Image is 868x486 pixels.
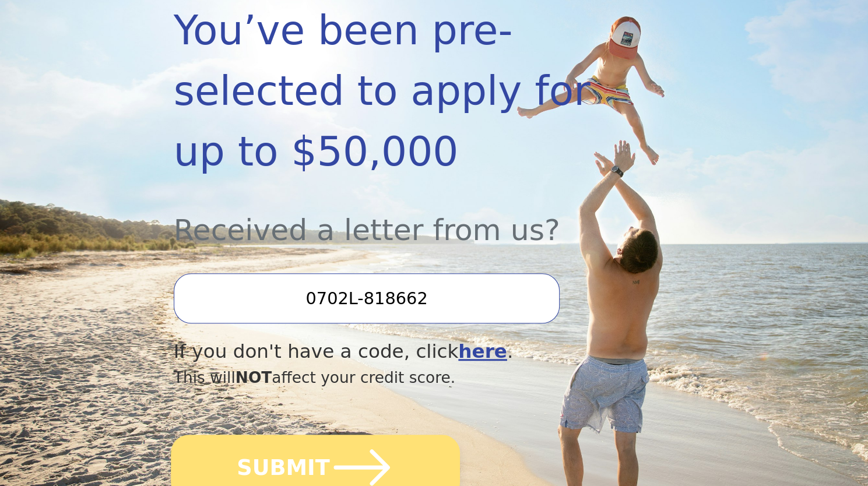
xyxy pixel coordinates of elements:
[174,182,616,252] div: Received a letter from us?
[458,340,507,362] a: here
[174,337,616,366] div: If you don't have a code, click .
[174,273,560,323] input: Enter your Offer Code:
[174,366,616,389] div: This will affect your credit score.
[236,368,272,386] span: NOT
